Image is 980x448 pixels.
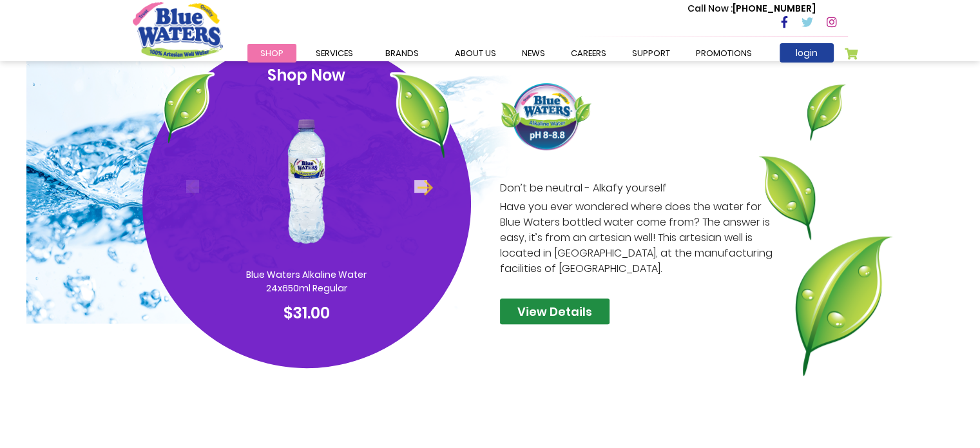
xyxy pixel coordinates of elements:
button: Next [414,180,427,193]
a: View Details [500,298,610,324]
p: Have you ever wondered where does the water for Blue Waters bottled water come from? The answer i... [500,180,780,277]
a: Blue Waters Alkaline Water 24x650ml Regular $31.00 [167,93,447,325]
img: leaf1.png [390,72,450,158]
a: store logo [133,2,223,59]
a: support [619,44,683,63]
a: News [509,44,558,63]
p: [PHONE_NUMBER] [687,2,816,15]
a: careers [558,44,619,63]
img: Blue_Waters_Alkaline_Water_24x650ml_Regular_1_6.png [244,93,369,268]
img: leaves_group.png [756,83,896,376]
a: login [780,43,834,63]
p: Blue Waters Alkaline Water 24x650ml Regular [226,268,387,295]
p: Shop Now [167,64,447,87]
a: about us [442,44,509,63]
span: Shop [260,47,283,59]
span: Brands [385,47,419,59]
button: Previous [186,180,199,193]
a: Promotions [683,44,765,63]
span: $31.00 [283,302,330,324]
img: leaf2.png [163,72,215,143]
img: brand logo [500,83,592,151]
span: Services [316,47,353,59]
span: Call Now : [687,2,733,15]
span: Don’t be neutral - Alkafy yourself [500,180,780,196]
